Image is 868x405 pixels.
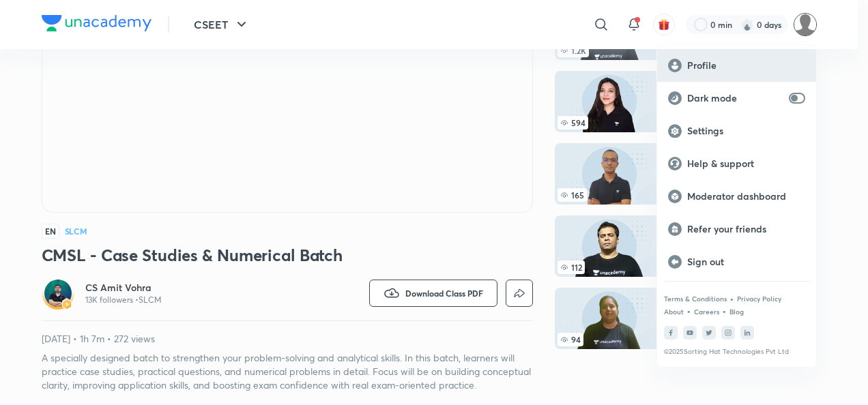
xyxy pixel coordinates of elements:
p: © 2025 Sorting Hat Technologies Pvt Ltd [664,348,809,356]
a: Refer your friends [657,213,816,245]
a: Profile [657,49,816,82]
div: • [686,305,691,317]
p: Refer your friends [687,223,805,235]
p: Sign out [687,256,805,268]
a: Settings [657,115,816,147]
p: Dark mode [687,92,783,104]
a: Careers [694,307,719,316]
a: Moderator dashboard [657,180,816,213]
p: Settings [687,125,805,137]
a: About [664,307,684,316]
a: Terms & Conditions [664,295,727,303]
a: Blog [729,307,744,316]
a: Privacy Policy [737,295,781,303]
p: Help & support [687,157,805,170]
p: Profile [687,59,805,72]
div: • [729,292,734,305]
p: Moderator dashboard [687,190,805,202]
a: Help & support [657,147,816,180]
div: • [722,305,727,317]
